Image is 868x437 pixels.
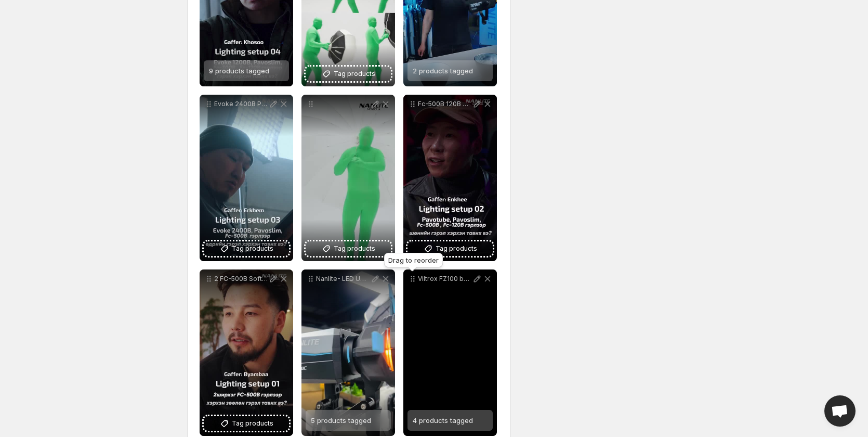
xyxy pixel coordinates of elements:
[204,241,289,256] button: Tag products
[418,100,472,108] p: Fc-500B 120B Pavoslim 120C Pavotube II 30C
[334,69,375,79] span: Tag products
[403,269,497,436] div: Viltrox FZ100 battery charging case 2450004 products tagged
[316,275,370,283] p: Nanlite- LED UG Arena- [GEOGRAPHIC_DATA] 2- Cinestore 9983-3230 wwwcinestore
[209,67,269,75] span: 9 products tagged
[214,275,268,283] p: 2 FC-500B Soft light
[232,243,273,254] span: Tag products
[200,269,293,436] div: 2 FC-500B Soft lightTag products
[413,67,473,75] span: 2 products tagged
[407,241,493,256] button: Tag products
[204,416,289,431] button: Tag products
[311,416,371,425] span: 5 products tagged
[301,269,395,436] div: Nanlite- LED UG Arena- [GEOGRAPHIC_DATA] 2- Cinestore 9983-3230 wwwcinestore5 products tagged
[306,241,391,256] button: Tag products
[214,100,268,108] p: Evoke 2400B Pavoslim Fc-500B Miski
[418,275,472,283] p: Viltrox FZ100 battery charging case 245000
[200,95,293,261] div: Evoke 2400B Pavoslim Fc-500B MiskiTag products
[306,67,391,81] button: Tag products
[403,95,497,261] div: Fc-500B 120B Pavoslim 120C Pavotube II 30CTag products
[824,395,856,427] div: Open chat
[334,243,375,254] span: Tag products
[232,418,273,429] span: Tag products
[301,95,395,261] div: Tag products
[436,243,477,254] span: Tag products
[413,416,473,425] span: 4 products tagged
